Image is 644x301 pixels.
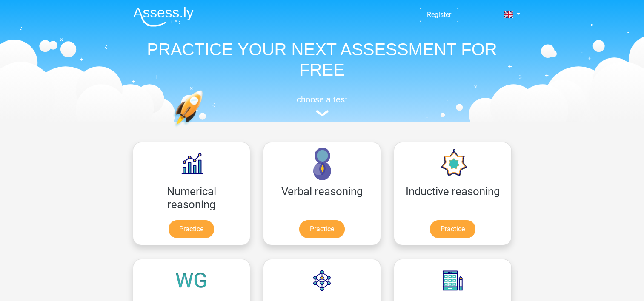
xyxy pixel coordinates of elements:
a: Register [427,11,451,19]
h5: choose a test [126,94,518,105]
img: Assessly [133,7,194,27]
img: practice [173,90,236,167]
a: Practice [430,220,475,238]
img: assessment [316,110,329,116]
a: choose a test [126,94,518,117]
h1: PRACTICE YOUR NEXT ASSESSMENT FOR FREE [126,39,518,80]
a: Practice [169,220,214,238]
a: Practice [299,220,345,238]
